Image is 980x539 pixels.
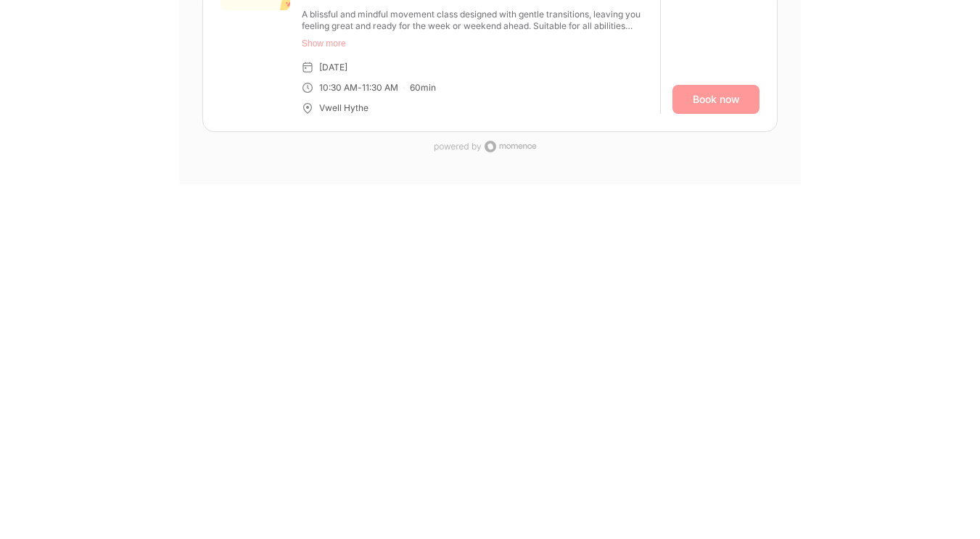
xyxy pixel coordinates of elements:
button: Show more [302,38,648,49]
div: 11:30 AM [362,82,398,94]
div: Vwell Hythe [319,102,368,114]
a: Book now [672,85,759,114]
div: - [358,82,362,94]
div: 60 min [410,82,436,94]
div: 10:30 AM [319,82,358,94]
div: A blissful and mindful movement class designed with gentle transitions, leaving you feeling great... [302,9,648,32]
div: [DATE] [319,62,347,73]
